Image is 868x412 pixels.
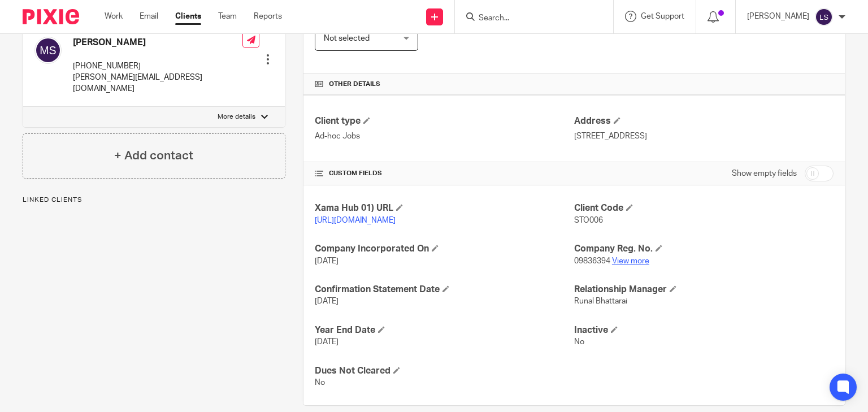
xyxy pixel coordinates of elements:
img: Pixie [23,9,79,24]
span: STO006 [574,216,603,224]
p: [PERSON_NAME] [747,11,809,22]
span: Get Support [641,12,684,20]
a: [URL][DOMAIN_NAME] [315,216,396,224]
h4: Dues Not Cleared [315,365,574,377]
h4: Inactive [574,324,834,336]
a: View more [612,257,649,265]
a: Reports [254,11,282,22]
span: [DATE] [315,257,338,265]
h4: Client type [315,115,574,127]
p: Ad-hoc Jobs [315,131,574,142]
h4: Company Reg. No. [574,243,834,255]
h4: + Add contact [114,147,193,164]
span: [DATE] [315,297,338,305]
a: Email [140,11,158,22]
h4: Xama Hub 01) URL [315,202,574,214]
p: Linked clients [23,196,285,205]
a: Work [105,11,123,22]
p: More details [218,112,255,122]
span: Other details [329,80,380,89]
h4: CUSTOM FIELDS [315,169,574,178]
h4: Client Code [574,202,834,214]
a: Clients [175,11,201,22]
h4: [PERSON_NAME] [73,37,242,49]
h4: Confirmation Statement Date [315,284,574,296]
img: svg%3E [34,37,62,64]
h4: Company Incorporated On [315,243,574,255]
span: No [315,379,325,387]
span: 09836394 [574,257,610,265]
span: [DATE] [315,338,338,346]
h4: Relationship Manager [574,284,834,296]
h4: Year End Date [315,324,574,336]
img: svg%3E [815,8,833,26]
p: [STREET_ADDRESS] [574,131,834,142]
label: Show empty fields [732,168,797,179]
input: Search [478,14,579,24]
span: No [574,338,584,346]
p: [PHONE_NUMBER] [73,60,242,72]
h4: Address [574,115,834,127]
span: Runal Bhattarai [574,297,627,305]
span: Not selected [324,34,370,42]
a: Team [218,11,237,22]
p: [PERSON_NAME][EMAIL_ADDRESS][DOMAIN_NAME] [73,72,242,95]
